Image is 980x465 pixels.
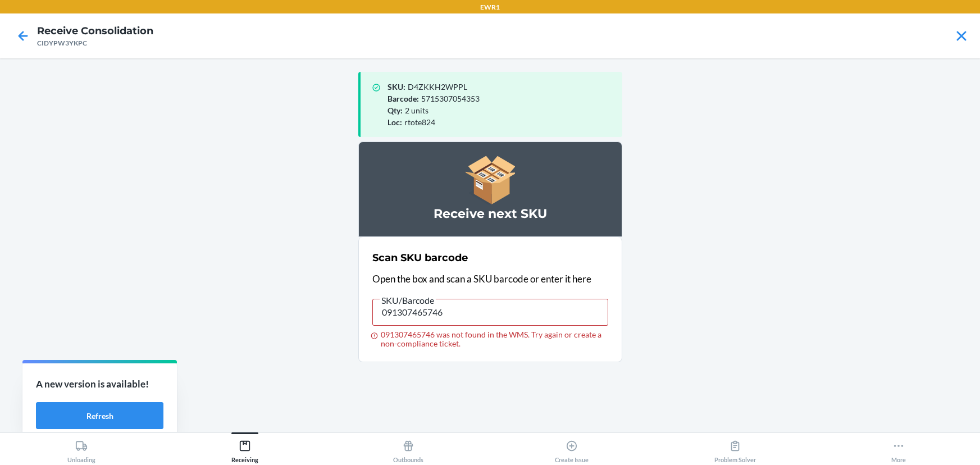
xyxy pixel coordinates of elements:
[327,432,490,463] button: Outbounds
[817,432,980,463] button: More
[490,432,654,463] button: Create Issue
[388,106,403,115] span: Qty :
[36,402,163,429] button: Refresh
[372,330,608,348] div: 091307465746 was not found in the WMS. Try again or create a non-compliance ticket.
[393,435,423,463] div: Outbounds
[714,435,756,463] div: Problem Solver
[372,205,608,223] h3: Receive next SKU
[891,435,906,463] div: More
[653,432,817,463] button: Problem Solver
[372,272,608,286] p: Open the box and scan a SKU barcode or enter it here
[408,82,467,92] span: D4ZKKH2WPPL
[380,295,436,306] span: SKU/Barcode
[404,117,435,127] span: rtote824
[388,82,405,92] span: SKU :
[163,432,327,463] button: Receiving
[405,106,429,115] span: 2 units
[555,435,589,463] div: Create Issue
[36,377,163,391] p: A new version is available!
[37,24,153,38] h4: Receive Consolidation
[231,435,258,463] div: Receiving
[37,38,153,48] div: CIDYPW3YKPC
[480,2,500,12] p: EWR1
[388,94,419,103] span: Barcode :
[67,435,95,463] div: Unloading
[372,299,608,326] input: SKU/Barcode 091307465746 was not found in the WMS. Try again or create a non-compliance ticket.
[421,94,480,103] span: 5715307054353
[372,250,468,265] h2: Scan SKU barcode
[388,117,402,127] span: Loc :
